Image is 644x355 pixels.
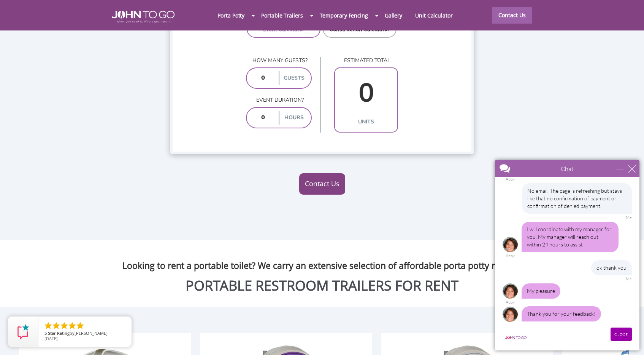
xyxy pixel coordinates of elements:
label: units [337,115,395,129]
li:  [76,321,85,330]
a: Contact Us [492,7,532,24]
a: Unit Calculator [409,7,459,24]
h2: PORTABLE RESTROOM TRAILERS FOR RENT [6,278,638,293]
p: Event duration? [246,96,312,104]
input: 0 [249,111,277,125]
a: Temporary Fencing [313,7,374,24]
p: How many guests? [246,57,312,64]
span: [PERSON_NAME] [75,330,108,336]
li:  [68,321,77,330]
span: [DATE] [44,336,58,341]
li:  [52,321,61,330]
span: by [44,331,125,336]
img: Review Rating [16,324,31,339]
h3: Looking to rent a portable toilet? We carry an extensive selection of affordable porta potty rent... [6,248,638,271]
iframe: Live Chat Box [490,155,644,355]
a: Contact Us [299,173,345,195]
label: guests [279,71,309,85]
a: Portable Trailers [255,7,309,24]
p: estimated total [334,57,398,64]
img: JOHN to go [112,11,174,23]
span: 5 [44,330,47,336]
input: 0 [337,71,395,115]
label: hours [279,111,309,125]
a: Porta Potty [211,7,251,24]
li:  [44,321,53,330]
input: 0 [249,71,277,85]
a: Gallery [378,7,409,24]
span: Star Rating [48,330,70,336]
li:  [60,321,69,330]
